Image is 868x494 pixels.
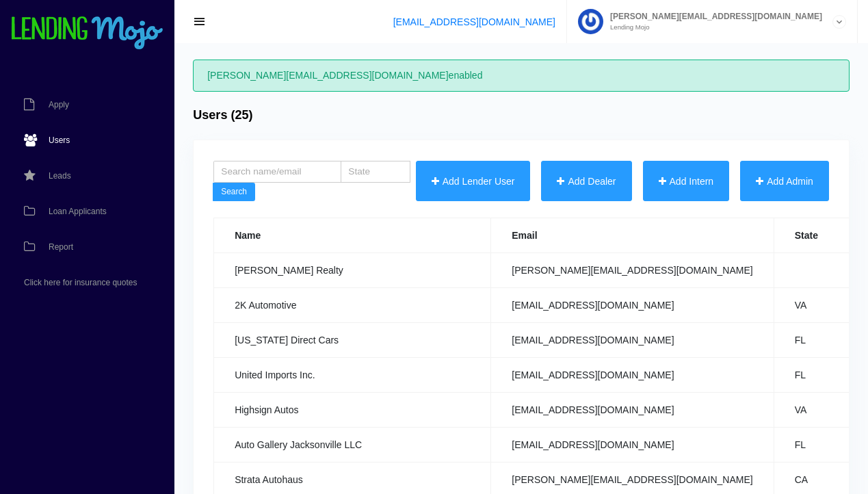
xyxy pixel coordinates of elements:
[214,358,491,393] td: United Imports Inc.
[491,218,774,253] th: Email
[49,172,71,180] span: Leads
[193,60,850,92] div: [PERSON_NAME][EMAIL_ADDRESS][DOMAIN_NAME] enabled
[214,253,491,288] td: [PERSON_NAME] Realty
[491,358,774,393] td: [EMAIL_ADDRESS][DOMAIN_NAME]
[214,323,491,358] td: [US_STATE] Direct Cars
[643,161,730,202] button: Add Intern
[49,136,70,144] span: Users
[603,24,822,31] small: Lending Mojo
[49,243,73,251] span: Report
[491,288,774,323] td: [EMAIL_ADDRESS][DOMAIN_NAME]
[491,393,774,428] td: [EMAIL_ADDRESS][DOMAIN_NAME]
[10,16,164,51] img: logo-small.png
[603,12,822,21] span: [PERSON_NAME][EMAIL_ADDRESS][DOMAIN_NAME]
[214,393,491,428] td: Highsign Autos
[214,218,491,253] th: Name
[393,16,555,27] a: [EMAIL_ADDRESS][DOMAIN_NAME]
[49,101,69,109] span: Apply
[193,108,252,123] h4: Users (25)
[416,161,531,202] button: Add Lender User
[214,428,491,463] td: Auto Gallery Jacksonville LLC
[491,428,774,463] td: [EMAIL_ADDRESS][DOMAIN_NAME]
[213,161,341,183] input: Search name/email
[541,161,631,202] button: Add Dealer
[214,288,491,323] td: 2K Automotive
[491,323,774,358] td: [EMAIL_ADDRESS][DOMAIN_NAME]
[578,9,603,34] img: Profile image
[24,278,137,287] span: Click here for insurance quotes
[740,161,829,202] button: Add Admin
[49,207,107,216] span: Loan Applicants
[491,253,774,288] td: [PERSON_NAME][EMAIL_ADDRESS][DOMAIN_NAME]
[213,183,255,202] button: Search
[341,161,410,183] input: State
